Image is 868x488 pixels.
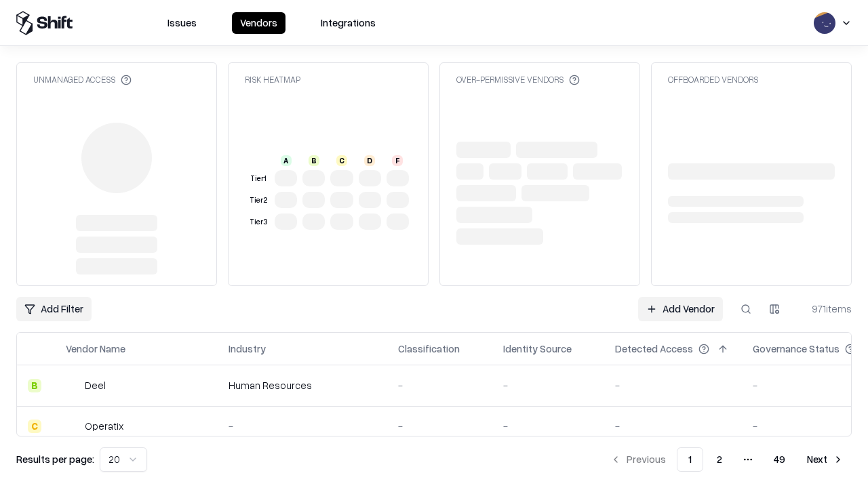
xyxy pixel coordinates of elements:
div: - [503,378,593,392]
div: - [398,419,481,433]
div: Tier 3 [248,216,269,228]
button: Add Filter [16,297,92,321]
div: - [503,419,593,433]
div: Tier 1 [248,173,269,184]
img: Deel [66,379,79,392]
div: Governance Status [753,342,840,356]
div: Unmanaged Access [33,74,132,85]
button: Vendors [232,12,285,34]
div: Human Resources [229,378,376,392]
div: - [615,378,731,392]
button: Next [799,447,852,472]
div: Detected Access [615,342,693,356]
div: 971 items [797,302,852,316]
img: Operatix [66,420,79,433]
div: Operatix [85,419,123,433]
div: C [336,155,347,166]
div: Risk Heatmap [245,74,300,85]
button: 2 [706,447,733,472]
button: 1 [677,447,703,472]
div: A [281,155,292,166]
div: Identity Source [503,342,572,356]
div: B [309,155,319,166]
div: Vendor Name [66,342,125,356]
div: - [615,419,731,433]
div: - [229,419,376,433]
div: Tier 2 [248,195,269,206]
p: Results per page: [16,452,94,466]
div: Over-Permissive Vendors [456,74,580,85]
div: D [364,155,375,166]
nav: pagination [602,447,852,472]
div: Industry [229,342,266,356]
div: C [28,420,41,433]
a: Add Vendor [638,297,723,321]
div: F [392,155,403,166]
div: Deel [85,378,106,392]
div: - [398,378,481,392]
button: Issues [159,12,205,34]
div: B [28,379,41,392]
div: Offboarded Vendors [668,74,758,85]
div: Classification [398,342,460,356]
button: 49 [763,447,796,472]
button: Integrations [313,12,384,34]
